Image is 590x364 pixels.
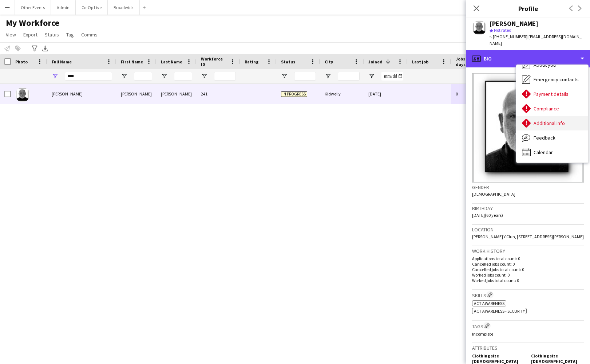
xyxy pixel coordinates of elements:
div: Payment details [516,87,588,101]
span: Photo [15,59,28,64]
span: Status [45,31,59,38]
span: [DEMOGRAPHIC_DATA] [472,191,515,197]
input: Joined Filter Input [381,72,403,81]
h3: Work history [472,248,584,254]
button: Open Filter Menu [161,73,167,79]
span: [PERSON_NAME] Y Clun, [STREET_ADDRESS][PERSON_NAME] [472,234,584,239]
span: City [325,59,333,64]
a: Comms [78,30,100,39]
span: In progress [281,91,307,97]
div: 0 [451,84,499,104]
span: ACT Awareness [474,301,504,306]
h3: Gender [472,184,584,191]
input: City Filter Input [338,72,360,81]
h5: Clothing size [DEMOGRAPHIC_DATA] [472,353,525,364]
a: Status [42,30,62,39]
span: | [EMAIL_ADDRESS][DOMAIN_NAME] [490,34,582,46]
button: Co-Op Live [76,0,108,15]
img: Crew avatar or photo [472,73,584,183]
a: Tag [63,30,77,39]
span: Last Name [161,59,182,64]
input: Full Name Filter Input [65,72,112,81]
button: Open Filter Menu [52,73,58,79]
div: 241 [197,84,240,104]
p: Worked jobs count: 0 [472,272,584,278]
div: [DATE] [364,84,408,104]
span: Export [23,31,37,38]
div: Compliance [516,101,588,116]
h3: Tags [472,322,584,330]
div: [PERSON_NAME] [157,84,197,104]
input: Last Name Filter Input [174,72,192,81]
div: Calendar [516,145,588,160]
p: Applications total count: 0 [472,256,584,261]
span: My Workforce [6,17,59,28]
span: Calendar [534,149,553,156]
h3: Birthday [472,205,584,212]
span: Workforce ID [201,56,227,67]
span: Emergency contacts [534,76,579,83]
span: View [6,31,16,38]
button: Open Filter Menu [325,73,331,79]
span: First Name [121,59,143,64]
span: Joined [368,59,383,64]
span: Feedback [534,134,555,141]
button: Broadwick [108,0,140,15]
div: [PERSON_NAME] [116,84,157,104]
p: Cancelled jobs count: 0 [472,261,584,267]
h3: Profile [466,4,590,13]
button: Admin [51,0,76,15]
p: Worked jobs total count: 0 [472,278,584,283]
div: Bio [466,50,590,67]
div: [PERSON_NAME] [490,20,538,27]
button: Open Filter Menu [121,73,127,79]
span: Not rated [494,27,511,33]
app-action-btn: Advanced filters [30,44,39,53]
input: Status Filter Input [294,72,316,81]
span: Tag [66,31,74,38]
span: Last job [412,59,428,64]
span: [DATE] (60 years) [472,212,503,218]
h5: Clothing size [DEMOGRAPHIC_DATA] [531,353,584,364]
p: Cancelled jobs total count: 0 [472,267,584,272]
a: View [3,30,19,39]
div: About you [516,58,588,72]
span: Jobs (last 90 days) [456,56,486,67]
span: About you [534,62,556,68]
span: Status [281,59,295,64]
span: Payment details [534,91,569,97]
button: Other Events [15,0,51,15]
span: Additional info [534,120,565,126]
div: Emergency contacts [516,72,588,87]
a: Export [20,30,40,39]
h3: Skills [472,291,584,299]
p: Incomplete [472,331,584,337]
span: [PERSON_NAME] [52,91,83,97]
app-action-btn: Export XLSX [41,44,50,53]
span: Comms [81,31,98,38]
button: Open Filter Menu [201,73,207,79]
span: t. [PHONE_NUMBER] [490,34,527,39]
span: Compliance [534,105,559,112]
input: Workforce ID Filter Input [214,72,236,81]
h3: Location [472,226,584,233]
button: Open Filter Menu [368,73,375,79]
img: Andy Pughsley [15,87,30,102]
button: Open Filter Menu [281,73,288,79]
div: Kidwelly [320,84,364,104]
span: ACT Awareness - Security [474,308,525,314]
h3: Attributes [472,345,584,351]
div: Feedback [516,130,588,145]
input: First Name Filter Input [134,72,152,81]
span: Full Name [52,59,72,64]
span: Rating [245,59,258,64]
div: Additional info [516,116,588,130]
